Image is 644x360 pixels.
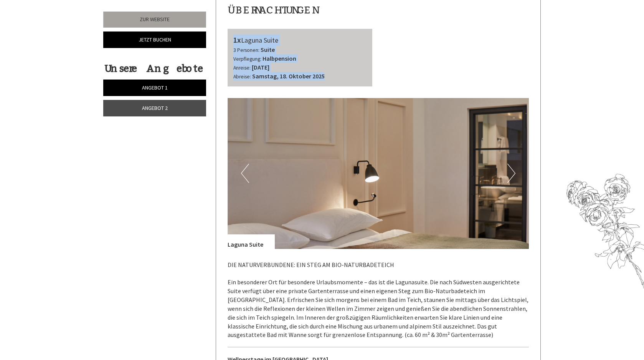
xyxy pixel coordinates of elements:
small: Verpflegung: [233,56,261,62]
div: Unsere Angebote [103,61,204,76]
div: Laguna Suite [228,234,275,249]
a: Jetzt buchen [103,32,206,48]
b: Halbpension [263,55,296,62]
img: image [228,98,529,249]
span: Angebot 2 [142,105,168,111]
b: Suite [261,46,275,53]
span: Angebot 1 [142,84,168,91]
b: 1x [233,35,241,45]
p: DIE NATURVERBUNDENE: EIN STEG AM BIO-NATURBADETEICH Ein besonderer Ort für besondere Urlaubsmomen... [228,260,529,340]
small: Anreise: [233,65,251,71]
div: Laguna Suite [233,35,367,46]
button: Previous [241,164,249,183]
button: Next [507,164,515,183]
a: Zur Website [103,12,206,28]
b: [DATE] [252,63,269,71]
small: Abreise: [233,73,251,80]
b: Samstag, 18. Oktober 2025 [252,72,325,80]
small: 3 Personen: [233,47,259,53]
